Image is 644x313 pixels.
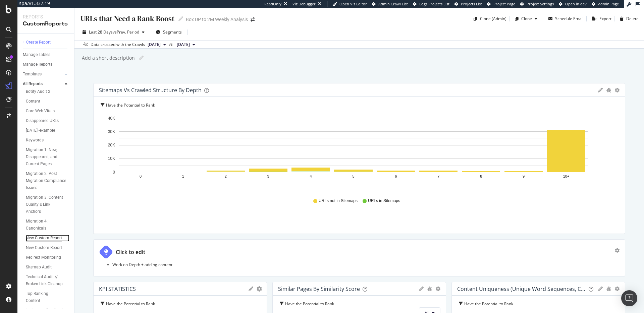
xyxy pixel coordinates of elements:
[91,42,145,48] div: Data crossed with the Crawls
[26,264,52,271] div: Sitemap Audit
[23,80,63,87] a: All Reports
[413,1,449,7] a: Logs Projects List
[23,61,69,68] a: Manage Reports
[26,264,69,271] a: Sitemap Audit
[23,51,50,58] div: Manage Tables
[267,174,269,178] text: 3
[93,83,625,234] div: Sitemaps vs Crawled Structure by DepthgeargearHave the Potential to RankA chart.URLs not in Sitem...
[112,262,620,267] li: Work on Depth + adding content
[523,174,525,178] text: 9
[457,286,586,292] div: Content Uniqueness (Unique Word Sequences, Content)
[555,16,584,21] div: Schedule Email
[559,1,587,7] a: Open in dev
[81,55,135,61] div: Add a short description
[225,174,227,178] text: 2
[368,198,400,204] span: URLs in Sitemaps
[617,13,639,24] button: Delete
[606,88,611,92] div: bug
[148,42,161,48] span: 2025 Sep. 7th
[23,61,52,68] div: Manage Reports
[26,235,69,242] a: New Custom Report
[186,16,248,23] div: Box UP to 2M Weekly Analysis
[106,301,160,310] div: Have the Potential to Rank
[626,16,639,21] div: Delete
[493,1,515,6] span: Project Page
[464,301,518,307] div: Have the Potential to Rank
[278,286,360,292] div: Similar Pages By Similarity Score
[615,88,620,92] div: gear
[169,41,174,47] span: vs
[26,88,50,95] div: Botify Audit 2
[139,56,144,60] i: Edit report name
[606,287,611,291] div: bug
[621,290,637,306] div: Open Intercom Messenger
[163,29,182,35] span: Segments
[174,41,198,49] button: [DATE]
[26,146,66,168] div: Migration 1: New, Disappeared, and Current Pages
[454,1,482,7] a: Projects List
[512,13,540,24] button: Clone
[480,174,482,178] text: 8
[108,143,115,147] text: 20K
[285,301,339,307] div: Have the Potential to Rank
[592,1,619,7] a: Admin Page
[26,127,69,134] a: [DATE] -example
[615,287,620,291] div: gear
[23,39,69,46] a: + Create Report
[487,1,515,7] a: Project Page
[310,174,312,178] text: 4
[436,287,440,291] div: gear
[99,87,202,93] div: Sitemaps vs Crawled Structure by Depth
[527,1,554,6] span: Project Settings
[26,218,64,232] div: Migration 4: Canonicals
[480,16,506,21] div: Clone (Admin)
[26,98,69,105] a: Content
[26,117,59,124] div: Disappeared URLs
[26,254,69,261] a: Redirect Monitoring
[116,248,145,256] div: Click to edit
[372,1,408,7] a: Admin Crawl List
[153,27,184,38] button: Segments
[615,248,620,253] div: gear
[99,114,620,192] svg: A chart.
[26,273,69,288] a: Technical Audit // Broken Link Cleanup
[26,117,69,124] a: Disappeared URLs
[108,116,115,121] text: 40K
[26,88,69,95] a: Botify Audit 2
[251,17,255,22] div: arrow-right-arrow-left
[419,1,449,6] span: Logs Projects List
[26,98,40,105] div: Content
[177,42,190,48] span: 2025 Aug. 10th
[80,13,174,24] div: URLs that Need a Rank Boost
[589,13,611,24] button: Export
[26,108,69,115] a: Core Web Vitals
[26,235,62,242] div: New Custom Report
[352,174,354,178] text: 5
[145,41,169,49] button: [DATE]
[427,287,432,291] div: bug
[26,137,69,144] a: Keywords
[23,20,69,28] div: CustomReports
[23,71,63,78] a: Templates
[26,254,61,261] div: Redirect Monitoring
[26,170,69,191] a: Migration 2: Post Migration Compliance Issues
[99,286,136,292] div: KPI STATISTICS
[461,1,482,6] span: Projects List
[598,1,619,6] span: Admin Page
[26,290,63,304] div: Top Ranking Content
[546,13,584,24] button: Schedule Email
[378,1,408,6] span: Admin Crawl List
[339,1,367,6] span: Open Viz Editor
[521,16,532,21] div: Clone
[26,244,62,251] div: New Custom Report
[599,16,611,21] div: Export
[26,170,66,191] div: Migration 2: Post Migration Compliance Issues
[140,174,142,178] text: 0
[23,13,69,20] div: Reports
[80,27,147,38] button: Last 28 DaysvsPrev. Period
[471,13,506,24] button: Clone (Admin)
[26,244,69,251] a: New Custom Report
[26,194,66,215] div: Migration 3: Content Quality & Link Anchors
[520,1,554,7] a: Project Settings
